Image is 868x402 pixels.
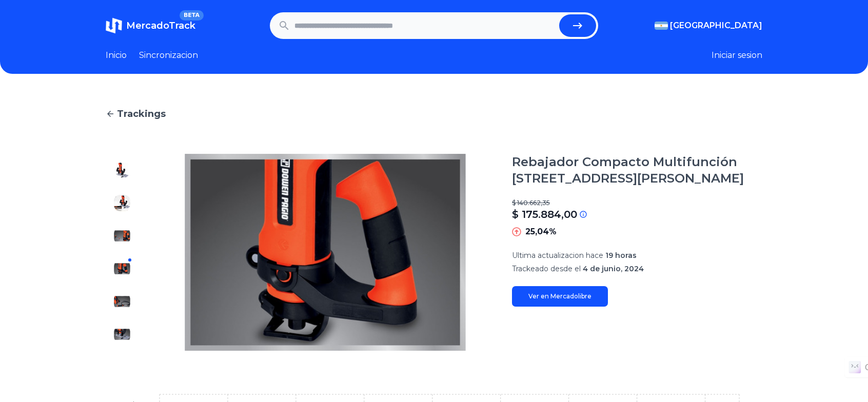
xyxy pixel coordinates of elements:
button: Iniciar sesion [712,49,762,62]
h1: Rebajador Compacto Multifunción [STREET_ADDRESS][PERSON_NAME] [512,154,762,187]
span: [GEOGRAPHIC_DATA] [670,19,762,32]
span: 4 de junio, 2024 [583,264,644,273]
a: Inicio [106,49,127,62]
img: Rebajador Compacto Multifunción 600 W Dowen Pagio 9993486 [114,195,130,211]
img: Rebajador Compacto Multifunción 600 W Dowen Pagio 9993486 [159,154,491,351]
img: Rebajador Compacto Multifunción 600 W Dowen Pagio 9993486 [114,326,130,343]
img: Rebajador Compacto Multifunción 600 W Dowen Pagio 9993486 [114,162,130,178]
img: Rebajador Compacto Multifunción 600 W Dowen Pagio 9993486 [114,228,130,244]
p: $ 140.662,35 [512,199,762,207]
a: Sincronizacion [139,49,198,62]
p: 25,04% [525,226,557,238]
button: [GEOGRAPHIC_DATA] [655,19,762,32]
a: Trackings [106,107,762,121]
img: Rebajador Compacto Multifunción 600 W Dowen Pagio 9993486 [114,260,130,277]
img: MercadoTrack [106,17,122,34]
img: Rebajador Compacto Multifunción 600 W Dowen Pagio 9993486 [114,293,130,310]
a: Ver en Mercadolibre [512,286,608,307]
span: BETA [180,10,204,21]
span: Trackeado desde el [512,264,581,273]
span: Ultima actualizacion hace [512,251,603,260]
span: Trackings [117,107,166,121]
p: $ 175.884,00 [512,207,577,222]
a: MercadoTrackBETA [106,17,195,34]
img: Argentina [655,22,668,30]
span: MercadoTrack [126,20,195,31]
span: 19 horas [605,251,637,260]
